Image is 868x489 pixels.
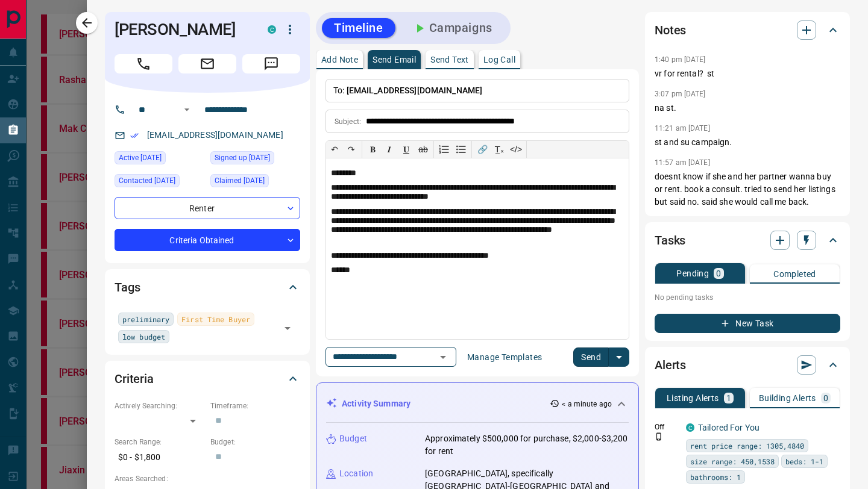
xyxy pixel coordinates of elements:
[562,399,612,410] p: < a minute ago
[279,320,296,337] button: Open
[400,18,505,38] button: Campaigns
[415,141,432,158] button: ab
[119,175,175,187] span: Contacted [DATE]
[655,226,840,255] div: Tasks
[115,197,300,219] div: Renter
[178,54,236,73] span: Email
[115,278,140,297] h2: Tags
[115,364,300,393] div: Criteria
[435,349,451,366] button: Open
[690,471,741,483] span: bathrooms: 1
[115,174,204,191] div: Tue Apr 01 2025
[115,273,300,302] div: Tags
[242,54,300,73] span: Message
[181,313,250,325] span: First Time Buyer
[655,124,710,132] p: 11:21 am [DATE]
[655,158,710,167] p: 11:57 am [DATE]
[655,136,840,149] p: st and su campaign.
[381,141,398,158] button: 𝑰
[343,141,360,158] button: ↷
[655,432,663,441] svg: Push Notification Only
[655,20,686,40] h2: Notes
[655,231,685,250] h2: Tasks
[573,347,629,367] div: split button
[326,393,629,415] div: Activity Summary< a minute ago
[210,174,300,191] div: Sat Dec 28 2024
[823,394,828,402] p: 0
[655,16,840,45] div: Notes
[785,455,823,467] span: beds: 1-1
[325,79,629,102] p: To:
[115,369,154,388] h2: Criteria
[339,467,373,480] p: Location
[115,20,250,39] h1: [PERSON_NAME]
[215,175,265,187] span: Claimed [DATE]
[115,151,204,168] div: Mon Aug 18 2025
[655,355,686,375] h2: Alerts
[210,400,300,411] p: Timeframe:
[655,67,840,80] p: vr for rental? st
[655,422,679,432] p: Off
[398,141,415,158] button: 𝐔
[667,394,719,402] p: Listing Alerts
[122,331,165,343] span: low budget
[460,347,549,367] button: Manage Templates
[453,141,470,158] button: Bullet list
[326,141,343,158] button: ↶
[335,116,361,127] p: Subject:
[491,141,508,158] button: T̲ₓ
[210,151,300,168] div: Sat Dec 28 2024
[130,131,139,140] svg: Email Verified
[342,397,410,410] p: Activity Summary
[690,455,775,467] span: size range: 450,1538
[115,229,300,251] div: Criteria Obtained
[698,423,759,432] a: Tailored For You
[147,130,283,140] a: [EMAIL_ADDRESS][DOMAIN_NAME]
[373,55,416,64] p: Send Email
[418,145,428,154] s: ab
[508,141,524,158] button: </>
[115,400,204,411] p: Actively Searching:
[759,394,816,402] p: Building Alerts
[716,269,721,278] p: 0
[676,269,709,278] p: Pending
[655,350,840,379] div: Alerts
[436,141,453,158] button: Numbered list
[364,141,381,158] button: 𝐁
[690,440,804,452] span: rent price range: 1305,4840
[403,145,409,154] span: 𝐔
[180,102,194,117] button: Open
[430,55,469,64] p: Send Text
[655,102,840,114] p: na st.
[115,473,300,484] p: Areas Searched:
[210,437,300,447] p: Budget:
[573,347,609,367] button: Send
[655,288,840,307] p: No pending tasks
[655,55,706,64] p: 1:40 pm [DATE]
[425,432,629,458] p: Approximately $500,000 for purchase, $2,000-$3,200 for rent
[268,25,276,34] div: condos.ca
[119,152,162,164] span: Active [DATE]
[339,432,367,445] p: Budget
[773,270,816,278] p: Completed
[655,170,840,208] p: doesnt know if she and her partner wanna buy or rent. book a consult. tried to send her listings ...
[122,313,169,325] span: preliminary
[115,447,204,467] p: $0 - $1,800
[483,55,515,64] p: Log Call
[321,55,358,64] p: Add Note
[686,423,694,432] div: condos.ca
[115,54,172,73] span: Call
[115,437,204,447] p: Search Range:
[655,90,706,98] p: 3:07 pm [DATE]
[215,152,270,164] span: Signed up [DATE]
[726,394,731,402] p: 1
[655,314,840,333] button: New Task
[474,141,491,158] button: 🔗
[347,86,483,95] span: [EMAIL_ADDRESS][DOMAIN_NAME]
[322,18,395,38] button: Timeline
